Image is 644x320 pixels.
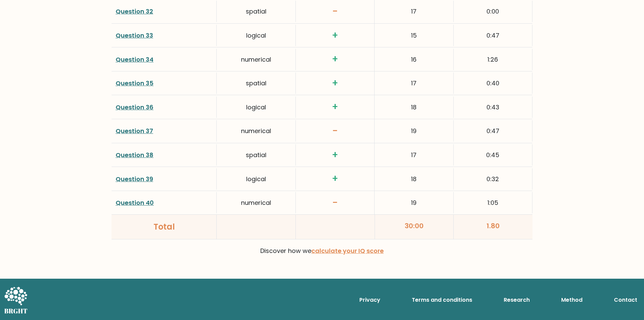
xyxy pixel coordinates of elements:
[116,245,528,257] p: Discover how we
[375,72,453,94] div: 17
[300,78,370,89] h3: +
[454,144,532,166] div: 0:45
[217,168,295,190] div: logical
[375,120,453,142] div: 19
[300,173,370,185] h3: +
[454,49,532,70] div: 1:26
[116,198,154,207] a: Question 40
[375,144,453,166] div: 17
[357,293,383,307] a: Privacy
[454,215,532,239] div: 1.80
[116,79,153,87] a: Question 35
[300,149,370,161] h3: +
[217,144,295,166] div: spatial
[300,197,370,209] h3: -
[217,120,295,142] div: numerical
[375,168,453,190] div: 18
[454,192,532,213] div: 1:05
[454,25,532,46] div: 0:47
[454,72,532,94] div: 0:40
[311,247,384,255] a: calculate your IQ score
[116,7,153,16] a: Question 32
[300,125,370,137] h3: -
[217,97,295,118] div: logical
[217,49,295,70] div: numerical
[116,103,153,111] a: Question 36
[611,293,640,307] a: Contact
[116,151,153,159] a: Question 38
[501,293,532,307] a: Research
[409,293,475,307] a: Terms and conditions
[217,1,295,22] div: spatial
[116,55,153,64] a: Question 34
[217,25,295,46] div: logical
[375,215,454,239] div: 30:00
[116,31,153,40] a: Question 33
[300,101,370,113] h3: +
[375,25,453,46] div: 15
[116,127,153,135] a: Question 37
[116,221,212,233] div: Total
[217,192,295,213] div: numerical
[375,192,453,213] div: 19
[454,1,532,22] div: 0:00
[454,97,532,118] div: 0:43
[300,54,370,65] h3: +
[217,72,295,94] div: spatial
[300,6,370,17] h3: -
[375,49,453,70] div: 16
[116,175,153,183] a: Question 39
[558,293,585,307] a: Method
[454,168,532,190] div: 0:32
[454,120,532,142] div: 0:47
[375,1,453,22] div: 17
[300,30,370,41] h3: +
[375,97,453,118] div: 18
